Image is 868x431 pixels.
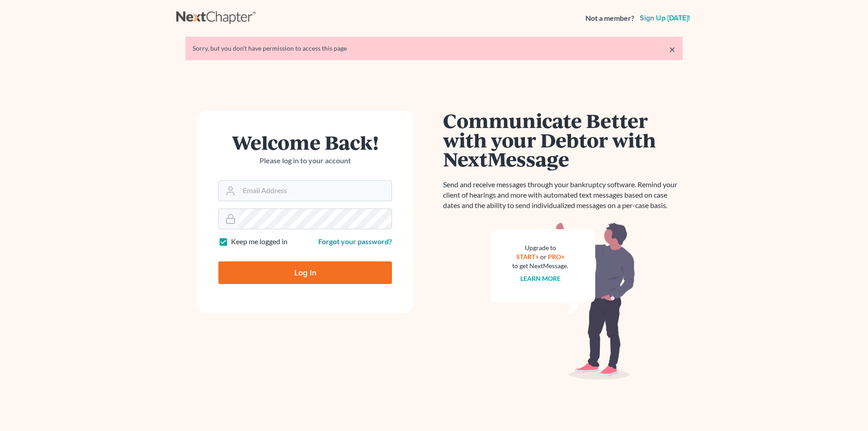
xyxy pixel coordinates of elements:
div: to get NextMessage. [512,261,568,270]
p: Send and receive messages through your bankruptcy software. Remind your client of hearings and mo... [443,180,683,211]
a: START+ [516,253,539,260]
label: Keep me logged in [231,237,288,247]
span: or [540,253,547,260]
h1: Welcome Back! [218,133,392,152]
strong: Not a member? [585,13,634,24]
img: nextmessage_bg-59042aed3d76b12b5cd301f8e5b87938c9018125f34e5fa2b7a6b67550977c72.svg [491,222,635,380]
div: Sorry, but you don't have permission to access this page [193,44,675,53]
p: Please log in to your account [218,156,392,166]
a: Learn more [520,275,561,282]
input: Email Address [239,181,392,201]
h1: Communicate Better with your Debtor with NextMessage [443,111,683,169]
a: Forgot your password? [318,237,392,246]
a: × [669,44,675,55]
a: PRO+ [548,253,565,260]
a: Sign up [DATE]! [638,14,692,22]
input: Log In [218,261,392,284]
div: Upgrade to [512,243,568,252]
